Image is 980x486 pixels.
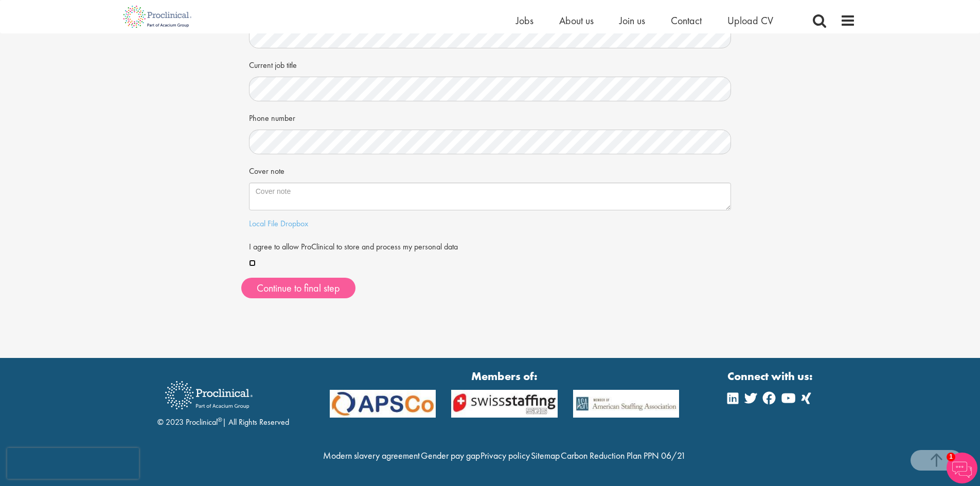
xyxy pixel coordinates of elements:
a: Jobs [516,14,533,27]
label: Current job title [249,56,297,71]
a: Carbon Reduction Plan PPN 06/21 [561,449,686,461]
a: Local File [249,218,278,229]
img: APSCo [443,390,565,418]
img: Proclinical Recruitment [157,374,260,417]
label: Phone number [249,109,295,124]
a: Contact [671,14,702,27]
strong: Connect with us: [727,368,815,384]
span: 1 [947,453,955,461]
a: Gender pay gap [421,449,480,461]
label: I agree to allow ProClinical to store and process my personal data [249,238,458,253]
iframe: reCAPTCHA [7,448,139,479]
a: About us [559,14,594,27]
div: © 2023 Proclinical | All Rights Reserved [157,373,289,428]
a: Sitemap [531,449,560,461]
sup: ® [218,416,222,424]
label: Cover note [249,162,284,177]
a: Dropbox [280,218,308,229]
a: Modern slavery agreement [323,449,420,461]
a: Join us [619,14,645,27]
img: APSCo [565,390,687,418]
button: Continue to final step [241,278,355,298]
a: Privacy policy [480,449,530,461]
img: Chatbot [947,453,977,483]
strong: Members of: [330,368,680,384]
img: APSCo [322,390,444,418]
a: Upload CV [727,14,773,27]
